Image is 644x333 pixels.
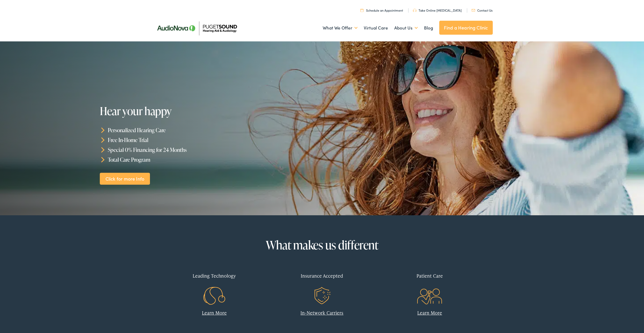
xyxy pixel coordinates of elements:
a: Blog [424,18,433,38]
img: utility icon [360,9,363,12]
a: Contact Us [472,8,493,12]
img: utility icon [472,9,475,12]
h2: What makes us different [164,239,480,251]
a: Take Online [MEDICAL_DATA] [413,8,462,12]
div: Insurance Accepted [272,268,372,283]
a: What We Offer [323,18,358,38]
a: Patient Care [380,268,480,299]
a: Virtual Care [364,18,388,38]
li: Special 0% Financing for 24 Months [100,145,325,155]
a: Schedule an Appointment [360,8,403,12]
a: Leading Technology [164,268,264,299]
li: Total Care Program [100,154,325,164]
h1: Hear your happy [100,105,257,117]
li: Free In-Home Trial [100,135,325,145]
li: Personalized Hearing Care [100,125,325,135]
a: Click for more Info [100,173,150,185]
div: Leading Technology [164,268,264,283]
a: About Us [394,18,418,38]
img: utility icon [413,9,416,12]
div: Patient Care [380,268,480,283]
a: Insurance Accepted [272,268,372,299]
a: Find a Hearing Clinic [439,21,493,35]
